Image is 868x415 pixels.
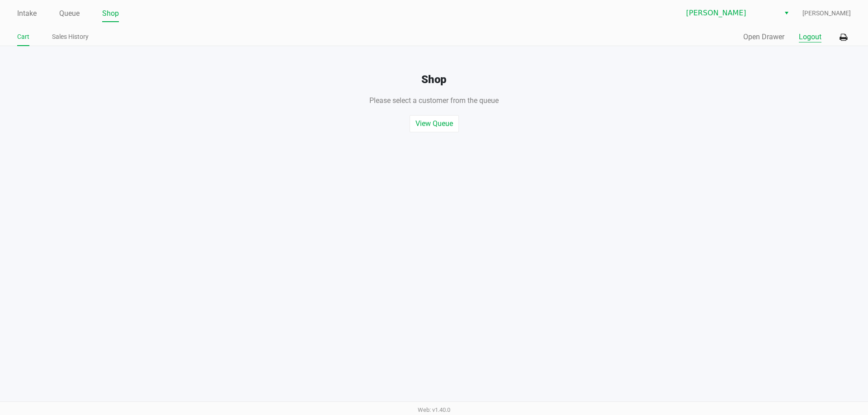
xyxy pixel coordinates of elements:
[410,115,459,132] button: View Queue
[418,406,450,413] span: Web: v1.40.0
[17,7,37,20] a: Intake
[52,31,89,42] a: Sales History
[369,96,499,105] span: Please select a customer from the queue
[686,8,774,19] span: [PERSON_NAME]
[799,32,821,42] button: Logout
[743,32,784,42] button: Open Drawer
[17,31,29,42] a: Cart
[802,9,851,18] span: [PERSON_NAME]
[780,5,793,21] button: Select
[102,7,119,20] a: Shop
[59,7,80,20] a: Queue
